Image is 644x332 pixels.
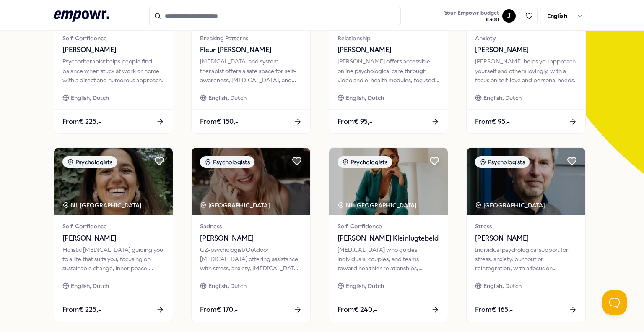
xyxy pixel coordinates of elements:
span: English, Dutch [346,93,384,102]
span: [PERSON_NAME] [62,233,164,244]
span: Relationship [338,34,439,43]
button: Your Empowr budget€300 [442,8,501,25]
a: Your Empowr budget€300 [441,7,502,25]
span: From € 95,- [475,116,510,127]
span: [PERSON_NAME] [475,233,577,244]
span: English, Dutch [208,281,247,290]
a: package imagePsychologistsNL [GEOGRAPHIC_DATA] Self-Confidence[PERSON_NAME] Kleinlugtebeld[MEDICA... [329,147,448,322]
div: [GEOGRAPHIC_DATA] [200,201,271,210]
span: Fleur [PERSON_NAME] [200,44,302,55]
span: From € 225,- [62,116,101,127]
span: From € 95,- [338,116,372,127]
span: [PERSON_NAME] Kleinlugtebeld [338,233,439,244]
span: From € 170,- [200,304,238,315]
span: English, Dutch [208,93,247,102]
img: package image [192,148,310,215]
div: Holistic [MEDICAL_DATA] guiding you to a life that suits you, focusing on sustainable change, inn... [62,245,164,273]
div: NL [GEOGRAPHIC_DATA] [338,201,418,210]
span: From € 150,- [200,116,238,127]
div: Individual psychological support for stress, anxiety, burnout or reintegration, with a focus on r... [475,245,577,273]
span: Your Empowr budget [444,10,499,16]
span: Self-Confidence [62,222,164,231]
iframe: Help Scout Beacon - Open [602,290,627,315]
a: package imagePsychologistsNL [GEOGRAPHIC_DATA] Self-Confidence[PERSON_NAME]Holistic [MEDICAL_DATA... [54,147,173,322]
a: package imagePsychologists[GEOGRAPHIC_DATA] Sadness[PERSON_NAME]GZ-psychologist/Outdoor [MEDICAL_... [191,147,311,322]
span: English, Dutch [483,93,522,102]
span: € 300 [444,16,499,23]
span: Breaking Patterns [200,34,302,43]
span: Self-Confidence [62,34,164,43]
div: Psychologists [338,156,392,168]
div: [PERSON_NAME] offers accessible online psychological care through video and e-health modules, foc... [338,57,439,85]
div: [MEDICAL_DATA] and system therapist offers a safe space for self-awareness, [MEDICAL_DATA], and m... [200,57,302,85]
span: English, Dutch [71,93,109,102]
div: [MEDICAL_DATA] who guides individuals, couples, and teams toward healthier relationships, growth,... [338,245,439,273]
div: Psychotherapist helps people find balance when stuck at work or home with a direct and humorous a... [62,57,164,85]
img: package image [54,148,173,215]
input: Search for products, categories or subcategories [149,7,401,25]
span: From € 225,- [62,304,101,315]
a: package imagePsychologists[GEOGRAPHIC_DATA] Stress[PERSON_NAME]Individual psychological support f... [466,147,586,322]
div: GZ-psychologist/Outdoor [MEDICAL_DATA] offering assistance with stress, anxiety, [MEDICAL_DATA], ... [200,245,302,273]
span: [PERSON_NAME] [475,44,577,55]
span: [PERSON_NAME] [200,233,302,244]
img: package image [467,148,585,215]
div: Psychologists [62,156,117,168]
span: English, Dutch [346,281,384,290]
span: Anxiety [475,34,577,43]
span: From € 240,- [338,304,377,315]
span: [PERSON_NAME] [62,44,164,55]
div: Psychologists [475,156,530,168]
span: English, Dutch [483,281,522,290]
div: [PERSON_NAME] helps you approach yourself and others lovingly, with a focus on self-love and pers... [475,57,577,85]
div: NL [GEOGRAPHIC_DATA] [62,201,143,210]
img: package image [329,148,448,215]
span: [PERSON_NAME] [338,44,439,55]
div: [GEOGRAPHIC_DATA] [475,201,546,210]
span: Self-Confidence [338,222,439,231]
button: J [502,9,516,23]
span: Stress [475,222,577,231]
span: From € 165,- [475,304,513,315]
div: Psychologists [200,156,254,168]
span: English, Dutch [71,281,109,290]
span: Sadness [200,222,302,231]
